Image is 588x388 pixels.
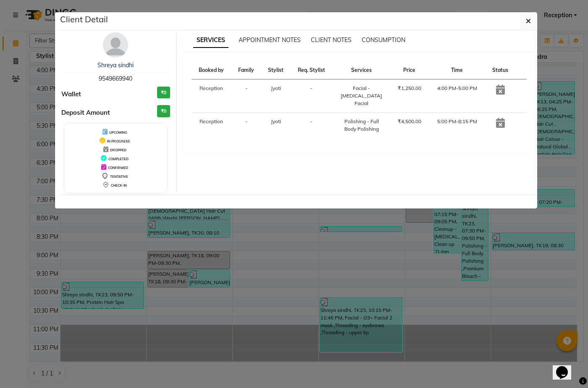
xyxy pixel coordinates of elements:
span: Jyoti [271,118,281,124]
td: 4:00 PM-5:00 PM [428,79,486,113]
div: Polishing - Full Body Polishing [338,118,386,133]
td: - [290,113,333,138]
th: Req. Stylist [290,61,333,79]
iframe: chat widget [553,354,580,380]
div: Facial - [MEDICAL_DATA] Facial [338,84,386,107]
td: - [231,113,261,138]
th: Booked by [192,61,232,79]
span: APPOINTMENT NOTES [239,36,301,44]
span: CLIENT NOTES [311,36,352,44]
th: Services [333,61,391,79]
span: CHECK-IN [111,183,127,187]
th: Price [390,61,428,79]
td: - [290,79,333,113]
span: UPCOMING [109,130,127,135]
th: Stylist [261,61,290,79]
span: COMPLETED [108,157,129,161]
span: Wallet [61,90,81,99]
span: CONSUMPTION [362,36,405,44]
span: 9549669940 [99,75,132,82]
div: ₹1,250.00 [395,84,423,92]
h3: ₹0 [157,87,170,99]
h3: ₹0 [157,105,170,117]
span: IN PROGRESS [107,139,130,143]
td: Reception [192,113,232,138]
th: Family [231,61,261,79]
td: Reception [192,79,232,113]
a: Shreya sindhi [97,61,134,69]
h5: Client Detail [60,13,108,26]
span: DROPPED [110,148,126,152]
span: Jyoti [271,85,281,91]
th: Status [486,61,515,79]
th: Time [428,61,486,79]
span: TENTATIVE [110,174,128,179]
span: CONFIRMED [108,166,128,170]
div: ₹4,500.00 [395,118,423,125]
td: - [231,79,261,113]
img: avatar [103,32,128,58]
td: 5:00 PM-8:15 PM [428,113,486,138]
span: Deposit Amount [61,108,110,118]
span: SERVICES [193,33,228,48]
